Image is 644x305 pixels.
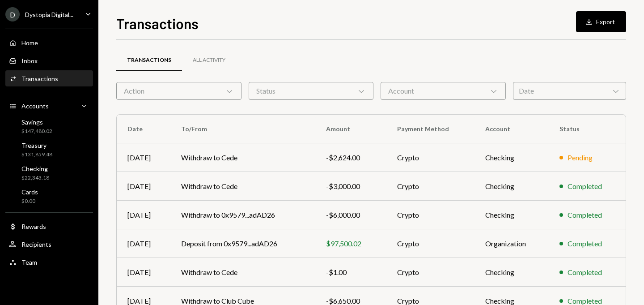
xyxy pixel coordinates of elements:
div: $22,343.18 [21,174,49,182]
td: Crypto [386,229,475,258]
a: Checking$22,343.18 [5,162,93,184]
td: Checking [475,201,549,229]
a: Cards$0.00 [5,185,93,207]
div: Checking [21,165,49,172]
div: -$2,624.00 [326,152,376,163]
a: Savings$147,480.02 [5,116,93,137]
a: Transactions [116,49,182,72]
th: Amount [315,115,386,143]
a: Home [5,34,93,51]
div: Accounts [21,102,49,110]
td: Crypto [386,258,475,287]
td: Withdraw to Cede [170,143,315,172]
div: [DATE] [127,238,160,249]
td: Checking [475,172,549,201]
div: $0.00 [21,198,38,205]
td: Checking [475,143,549,172]
a: Team [5,254,93,270]
a: Transactions [5,70,93,86]
div: Date [513,82,626,100]
th: Date [117,115,170,143]
a: Recipients [5,236,93,252]
div: Completed [568,181,602,192]
td: Organization [475,229,549,258]
div: Completed [568,267,602,278]
div: Account [381,82,506,100]
div: Dystopia Digital... [25,11,73,18]
div: $97,500.02 [326,238,376,249]
td: Crypto [386,201,475,229]
div: Recipients [21,241,51,248]
div: Treasury [21,142,52,149]
div: Transactions [127,56,171,64]
div: All Activity [193,56,225,64]
a: Rewards [5,218,93,234]
div: -$3,000.00 [326,181,376,192]
a: Inbox [5,52,93,69]
th: Payment Method [386,115,475,143]
div: -$1.00 [326,267,376,278]
div: Rewards [21,223,46,230]
div: [DATE] [127,181,160,192]
div: Savings [21,118,52,126]
div: $131,859.48 [21,151,52,159]
a: Accounts [5,98,93,114]
td: Checking [475,258,549,287]
td: Crypto [386,143,475,172]
div: Home [21,39,38,47]
div: [DATE] [127,210,160,220]
div: [DATE] [127,152,160,163]
th: Account [475,115,549,143]
div: D [5,7,20,21]
th: To/From [170,115,315,143]
div: Team [21,258,37,266]
td: Withdraw to Cede [170,172,315,201]
td: Withdraw to Cede [170,258,315,287]
a: Treasury$131,859.48 [5,139,93,160]
div: Pending [568,152,593,163]
div: Completed [568,210,602,220]
td: Deposit from 0x9579...adAD26 [170,229,315,258]
div: Action [116,82,241,100]
div: Status [249,82,374,100]
div: Inbox [21,57,38,64]
div: [DATE] [127,267,160,278]
div: -$6,000.00 [326,210,376,220]
button: Export [576,11,626,32]
div: Transactions [21,75,58,82]
th: Status [549,115,626,143]
div: $147,480.02 [21,128,52,135]
td: Crypto [386,172,475,201]
h1: Transactions [116,14,199,32]
td: Withdraw to 0x9579...adAD26 [170,201,315,229]
div: Completed [568,238,602,249]
a: All Activity [182,49,236,72]
div: Cards [21,188,38,196]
